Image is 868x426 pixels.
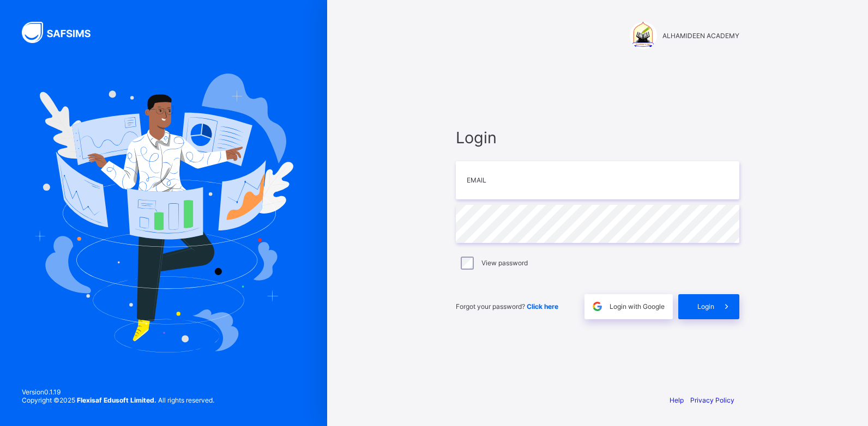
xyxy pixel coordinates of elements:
span: Login [456,128,739,147]
span: ALHAMIDEEN ACADEMY [662,32,739,40]
a: Privacy Policy [690,396,734,404]
span: Forgot your password? [456,302,558,311]
span: Copyright © 2025 All rights reserved. [22,396,214,404]
label: View password [481,259,528,267]
img: Hero Image [34,74,293,352]
img: SAFSIMS Logo [22,22,104,43]
strong: Flexisaf Edusoft Limited. [77,396,156,404]
img: google.396cfc9801f0270233282035f929180a.svg [591,300,604,313]
a: Click here [527,302,558,311]
span: Login with Google [610,302,665,311]
span: Version 0.1.19 [22,388,214,396]
span: Login [697,302,714,311]
a: Help [670,396,684,404]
